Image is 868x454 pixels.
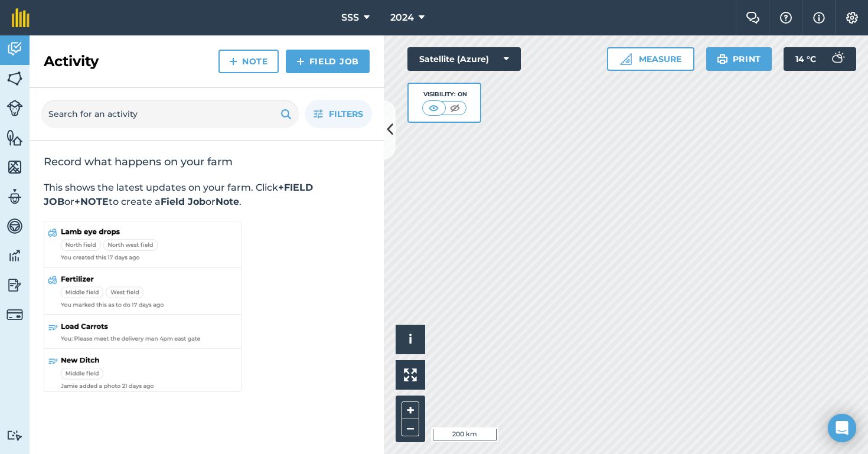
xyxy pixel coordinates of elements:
[825,47,849,71] img: svg+xml;base64,PD94bWwgdmVyc2lvbj0iMS4wIiBlbmNvZGluZz0idXRmLTgiPz4KPCEtLSBHZW5lcmF0b3I6IEFkb2JlIE...
[784,47,856,71] button: 14 °C
[296,54,305,68] img: svg+xml;base64,PHN2ZyB4bWxucz0iaHR0cDovL3d3dy53My5vcmcvMjAwMC9zdmciIHdpZHRoPSIxNCIgaGVpZ2h0PSIyNC...
[845,12,859,24] img: A cog icon
[74,196,109,207] strong: +NOTE
[813,11,825,25] img: svg+xml;base64,PHN2ZyB4bWxucz0iaHR0cDovL3d3dy53My5vcmcvMjAwMC9zdmciIHdpZHRoPSIxNyIgaGVpZ2h0PSIxNy...
[390,11,414,25] span: 2024
[216,196,239,207] strong: Note
[607,47,694,71] button: Measure
[426,102,441,114] img: svg+xml;base64,PHN2ZyB4bWxucz0iaHR0cDovL3d3dy53My5vcmcvMjAwMC9zdmciIHdpZHRoPSI1MCIgaGVpZ2h0PSI0MC...
[795,47,816,71] span: 14 ° C
[6,306,23,323] img: svg+xml;base64,PD94bWwgdmVyc2lvbj0iMS4wIiBlbmNvZGluZz0idXRmLTgiPz4KPCEtLSBHZW5lcmF0b3I6IEFkb2JlIE...
[402,419,419,436] button: –
[280,107,292,121] img: svg+xml;base64,PHN2ZyB4bWxucz0iaHR0cDovL3d3dy53My5vcmcvMjAwMC9zdmciIHdpZHRoPSIxOSIgaGVpZ2h0PSIyNC...
[6,40,23,58] img: svg+xml;base64,PD94bWwgdmVyc2lvbj0iMS4wIiBlbmNvZGluZz0idXRmLTgiPz4KPCEtLSBHZW5lcmF0b3I6IEFkb2JlIE...
[44,155,370,169] h2: Record what happens on your farm
[779,12,793,24] img: A question mark icon
[44,181,370,209] p: This shows the latest updates on your farm. Click or to create a or .
[448,102,462,114] img: svg+xml;base64,PHN2ZyB4bWxucz0iaHR0cDovL3d3dy53My5vcmcvMjAwMC9zdmciIHdpZHRoPSI1MCIgaGVpZ2h0PSI0MC...
[12,8,30,27] img: fieldmargin Logo
[229,54,237,68] img: svg+xml;base64,PHN2ZyB4bWxucz0iaHR0cDovL3d3dy53My5vcmcvMjAwMC9zdmciIHdpZHRoPSIxNCIgaGVpZ2h0PSIyNC...
[218,50,279,73] a: Note
[6,100,23,116] img: svg+xml;base64,PD94bWwgdmVyc2lvbj0iMS4wIiBlbmNvZGluZz0idXRmLTgiPz4KPCEtLSBHZW5lcmF0b3I6IEFkb2JlIE...
[6,276,23,294] img: svg+xml;base64,PD94bWwgdmVyc2lvbj0iMS4wIiBlbmNvZGluZz0idXRmLTgiPz4KPCEtLSBHZW5lcmF0b3I6IEFkb2JlIE...
[6,158,23,176] img: svg+xml;base64,PHN2ZyB4bWxucz0iaHR0cDovL3d3dy53My5vcmcvMjAwMC9zdmciIHdpZHRoPSI1NiIgaGVpZ2h0PSI2MC...
[620,53,632,65] img: Ruler icon
[407,47,521,71] button: Satellite (Azure)
[161,196,205,207] strong: Field Job
[305,100,372,128] button: Filters
[828,414,856,442] div: Open Intercom Messenger
[6,70,23,87] img: svg+xml;base64,PHN2ZyB4bWxucz0iaHR0cDovL3d3dy53My5vcmcvMjAwMC9zdmciIHdpZHRoPSI1NiIgaGVpZ2h0PSI2MC...
[746,12,760,24] img: Two speech bubbles overlapping with the left bubble in the forefront
[402,401,419,419] button: +
[286,50,370,73] a: Field Job
[341,11,359,25] span: SSS
[6,217,23,235] img: svg+xml;base64,PD94bWwgdmVyc2lvbj0iMS4wIiBlbmNvZGluZz0idXRmLTgiPz4KPCEtLSBHZW5lcmF0b3I6IEFkb2JlIE...
[6,430,23,441] img: svg+xml;base64,PD94bWwgdmVyc2lvbj0iMS4wIiBlbmNvZGluZz0idXRmLTgiPz4KPCEtLSBHZW5lcmF0b3I6IEFkb2JlIE...
[717,52,728,66] img: svg+xml;base64,PHN2ZyB4bWxucz0iaHR0cDovL3d3dy53My5vcmcvMjAwMC9zdmciIHdpZHRoPSIxOSIgaGVpZ2h0PSIyNC...
[329,107,363,120] span: Filters
[6,188,23,205] img: svg+xml;base64,PD94bWwgdmVyc2lvbj0iMS4wIiBlbmNvZGluZz0idXRmLTgiPz4KPCEtLSBHZW5lcmF0b3I6IEFkb2JlIE...
[409,332,412,347] span: i
[41,100,299,128] input: Search for an activity
[44,52,99,71] h2: Activity
[6,247,23,264] img: svg+xml;base64,PD94bWwgdmVyc2lvbj0iMS4wIiBlbmNvZGluZz0idXRmLTgiPz4KPCEtLSBHZW5lcmF0b3I6IEFkb2JlIE...
[6,129,23,146] img: svg+xml;base64,PHN2ZyB4bWxucz0iaHR0cDovL3d3dy53My5vcmcvMjAwMC9zdmciIHdpZHRoPSI1NiIgaGVpZ2h0PSI2MC...
[422,90,467,99] div: Visibility: On
[404,368,417,381] img: Four arrows, one pointing top left, one top right, one bottom right and the last bottom left
[396,325,425,354] button: i
[706,47,772,71] button: Print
